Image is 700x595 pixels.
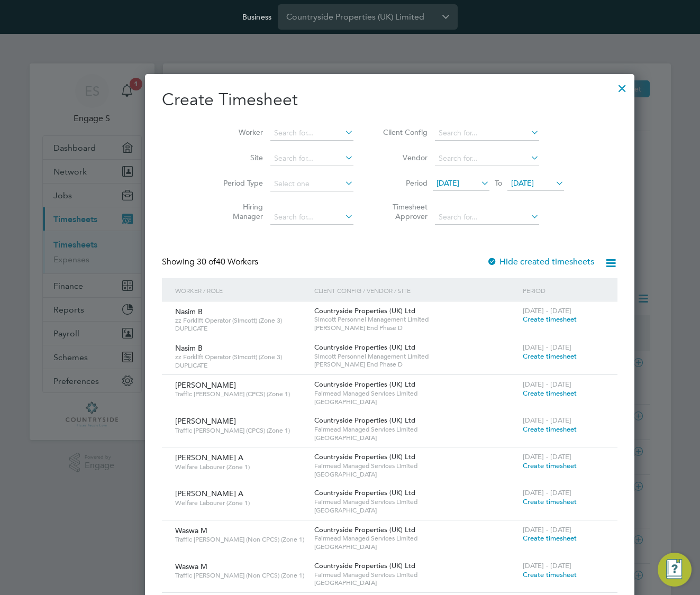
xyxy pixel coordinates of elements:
[175,307,203,316] span: Nasim B
[314,579,517,587] span: [GEOGRAPHIC_DATA]
[242,12,271,22] label: Business
[314,425,517,434] span: Fairmead Managed Services Limited
[658,553,692,587] button: Engage Resource Center
[314,306,415,315] span: Countryside Properties (UK) Ltd
[197,257,258,267] span: 40 Workers
[175,535,306,544] span: Traffic [PERSON_NAME] (Non CPCS) (Zone 1)
[314,343,415,352] span: Countryside Properties (UK) Ltd
[523,534,577,543] span: Create timesheet
[215,202,263,221] label: Hiring Manager
[523,452,571,461] span: [DATE] - [DATE]
[314,561,415,570] span: Countryside Properties (UK) Ltd
[314,488,415,497] span: Countryside Properties (UK) Ltd
[314,324,517,332] span: [PERSON_NAME] End Phase D
[435,210,539,225] input: Search for...
[314,315,517,324] span: Simcott Personnel Management Limited
[314,389,517,398] span: Fairmead Managed Services Limited
[175,562,207,571] span: Waswa M
[511,178,534,188] span: [DATE]
[314,360,517,369] span: [PERSON_NAME] End Phase D
[175,416,236,426] span: [PERSON_NAME]
[435,151,539,166] input: Search for...
[175,380,236,390] span: [PERSON_NAME]
[215,153,263,162] label: Site
[520,278,607,303] div: Period
[314,434,517,442] span: [GEOGRAPHIC_DATA]
[314,525,415,534] span: Countryside Properties (UK) Ltd
[172,278,312,303] div: Worker / Role
[314,352,517,361] span: Simcott Personnel Management Limited
[523,306,571,315] span: [DATE] - [DATE]
[523,315,577,324] span: Create timesheet
[175,426,306,435] span: Traffic [PERSON_NAME] (CPCS) (Zone 1)
[314,470,517,479] span: [GEOGRAPHIC_DATA]
[437,178,459,188] span: [DATE]
[380,153,428,162] label: Vendor
[215,127,263,137] label: Worker
[314,452,415,461] span: Countryside Properties (UK) Ltd
[175,390,306,398] span: Traffic [PERSON_NAME] (CPCS) (Zone 1)
[380,202,428,221] label: Timesheet Approver
[314,416,415,425] span: Countryside Properties (UK) Ltd
[314,571,517,579] span: Fairmead Managed Services Limited
[175,526,207,535] span: Waswa M
[312,278,520,303] div: Client Config / Vendor / Site
[523,343,571,352] span: [DATE] - [DATE]
[175,571,306,580] span: Traffic [PERSON_NAME] (Non CPCS) (Zone 1)
[270,177,353,191] input: Select one
[175,453,243,462] span: [PERSON_NAME] A
[523,561,571,570] span: [DATE] - [DATE]
[162,89,617,111] h2: Create Timesheet
[175,499,306,507] span: Welfare Labourer (Zone 1)
[523,389,577,398] span: Create timesheet
[523,461,577,470] span: Create timesheet
[314,506,517,515] span: [GEOGRAPHIC_DATA]
[523,488,571,497] span: [DATE] - [DATE]
[314,534,517,543] span: Fairmead Managed Services Limited
[523,380,571,389] span: [DATE] - [DATE]
[175,316,306,333] span: zz Forklift Operator (Simcott) (Zone 3) DUPLICATE
[314,543,517,551] span: [GEOGRAPHIC_DATA]
[523,352,577,361] span: Create timesheet
[314,498,517,506] span: Fairmead Managed Services Limited
[523,570,577,579] span: Create timesheet
[435,126,539,141] input: Search for...
[492,176,505,190] span: To
[523,425,577,434] span: Create timesheet
[380,178,428,188] label: Period
[270,210,353,225] input: Search for...
[175,353,306,369] span: zz Forklift Operator (Simcott) (Zone 3) DUPLICATE
[523,525,571,534] span: [DATE] - [DATE]
[215,178,263,188] label: Period Type
[523,416,571,425] span: [DATE] - [DATE]
[314,462,517,470] span: Fairmead Managed Services Limited
[523,497,577,506] span: Create timesheet
[162,257,260,268] div: Showing
[175,343,203,353] span: Nasim B
[314,380,415,389] span: Countryside Properties (UK) Ltd
[175,489,243,498] span: [PERSON_NAME] A
[175,463,306,471] span: Welfare Labourer (Zone 1)
[270,126,353,141] input: Search for...
[270,151,353,166] input: Search for...
[314,398,517,406] span: [GEOGRAPHIC_DATA]
[380,127,428,137] label: Client Config
[197,257,216,267] span: 30 of
[487,257,594,267] label: Hide created timesheets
